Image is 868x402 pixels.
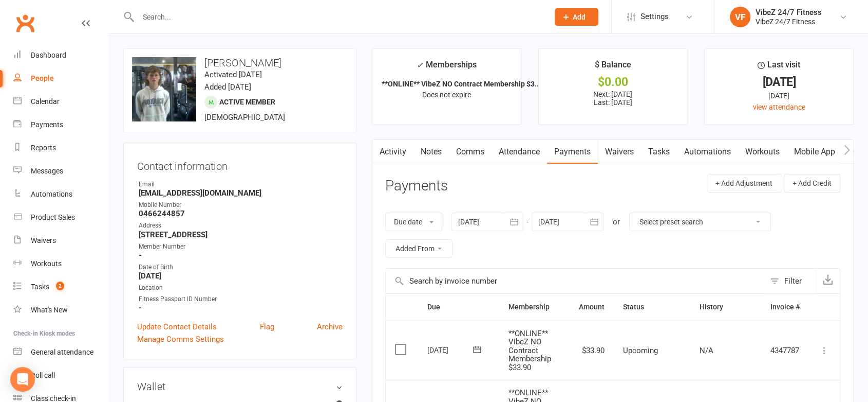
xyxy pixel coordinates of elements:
h3: [PERSON_NAME] [132,57,348,68]
div: Address [139,221,343,231]
div: Roll call [31,371,55,379]
span: Active member [219,98,275,106]
span: Upcoming [623,346,658,355]
div: What's New [31,306,68,314]
div: VibeZ 24/7 Fitness [756,8,822,17]
div: Reports [31,144,56,152]
div: $0.00 [548,77,678,88]
div: Tasks [31,283,49,291]
div: Email [139,180,343,189]
button: + Add Adjustment [707,174,781,193]
a: Notes [413,140,449,164]
i: ✓ [417,60,423,70]
div: Dashboard [31,51,66,59]
a: Activity [372,140,413,164]
a: What's New [13,299,108,322]
div: $ Balance [594,58,631,77]
th: Status [614,294,690,320]
th: Due [418,294,499,320]
div: Memberships [417,58,477,77]
a: Waivers [13,229,108,252]
div: Automations [31,190,72,198]
a: Comms [449,140,492,164]
th: Invoice # [761,294,809,320]
strong: [STREET_ADDRESS] [139,230,343,239]
div: Product Sales [31,213,75,221]
a: Payments [13,113,108,136]
div: Open Intercom Messenger [10,367,35,392]
strong: 0466244857 [139,209,343,218]
div: Last visit [758,58,800,77]
a: Roll call [13,364,108,387]
a: Attendance [492,140,547,164]
img: image1740110060.png [132,57,196,121]
span: [DEMOGRAPHIC_DATA] [204,113,285,122]
div: General attendance [31,348,93,356]
div: Mobile Number [139,200,343,210]
div: VF [730,7,750,27]
a: Calendar [13,90,108,113]
a: Mobile App [787,140,842,164]
button: Add [555,8,598,26]
a: Payments [547,140,598,164]
div: Member Number [139,242,343,252]
th: History [690,294,761,320]
div: [DATE] [714,90,844,101]
div: or [613,216,620,228]
a: Product Sales [13,206,108,229]
input: Search by invoice number [386,269,765,293]
a: Update Contact Details [137,321,217,333]
a: Automations [677,140,738,164]
div: Filter [784,275,802,287]
a: Automations [13,183,108,206]
div: [DATE] [714,77,844,88]
strong: [DATE] [139,271,343,281]
a: Manage Comms Settings [137,333,224,345]
div: Messages [31,167,63,175]
div: VibeZ 24/7 Fitness [756,17,822,26]
a: General attendance kiosk mode [13,341,108,364]
div: Date of Birth [139,263,343,272]
p: Next: [DATE] Last: [DATE] [548,90,678,107]
a: Messages [13,160,108,183]
div: Workouts [31,259,62,268]
span: Add [573,13,586,21]
th: Membership [499,294,570,320]
a: Tasks 2 [13,275,108,299]
div: Calendar [31,97,60,106]
a: Workouts [738,140,787,164]
h3: Contact information [137,156,343,172]
span: N/A [699,346,713,355]
a: Tasks [641,140,677,164]
button: + Add Credit [784,174,840,193]
a: Reports [13,136,108,160]
button: Due date [385,213,442,231]
a: Clubworx [12,10,38,36]
time: Activated [DATE] [204,70,262,79]
span: **ONLINE** VibeZ NO Contract Membership $33.90 [508,329,551,372]
input: Search... [135,10,541,24]
a: Waivers [598,140,641,164]
div: Fitness Passport ID Number [139,294,343,304]
strong: - [139,303,343,312]
span: 2 [56,282,64,290]
h3: Wallet [137,381,343,392]
a: Dashboard [13,44,108,67]
h3: Payments [385,178,448,194]
td: 4347787 [761,321,809,380]
div: Payments [31,120,63,129]
span: Does not expire [422,91,471,99]
td: $33.90 [570,321,614,380]
div: Waivers [31,236,56,244]
th: Amount [570,294,614,320]
button: Filter [765,269,816,293]
button: Added From [385,239,452,258]
strong: **ONLINE** VibeZ NO Contract Membership $3... [382,80,541,88]
time: Added [DATE] [204,82,251,92]
strong: - [139,251,343,260]
a: Flag [260,321,274,333]
div: People [31,74,54,82]
div: [DATE] [427,342,475,358]
a: Archive [317,321,343,333]
strong: [EMAIL_ADDRESS][DOMAIN_NAME] [139,188,343,198]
